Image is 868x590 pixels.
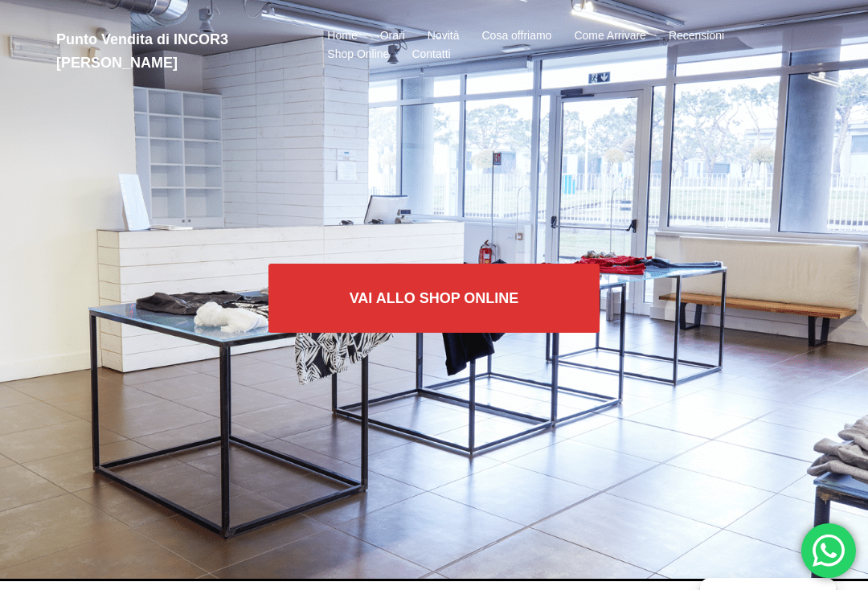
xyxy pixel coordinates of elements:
a: Orari [380,27,405,46]
h2: Punto Vendita di INCOR3 [PERSON_NAME] [56,28,292,75]
a: Contatti [411,45,450,64]
a: Cosa offriamo [482,27,552,46]
a: Novità [428,27,460,46]
div: 'Hai [801,523,856,578]
a: Come Arrivare [574,27,645,46]
a: Home [327,27,357,46]
a: Vai allo SHOP ONLINE [268,264,600,333]
a: Shop Online [327,45,389,64]
a: Recensioni [669,27,724,46]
